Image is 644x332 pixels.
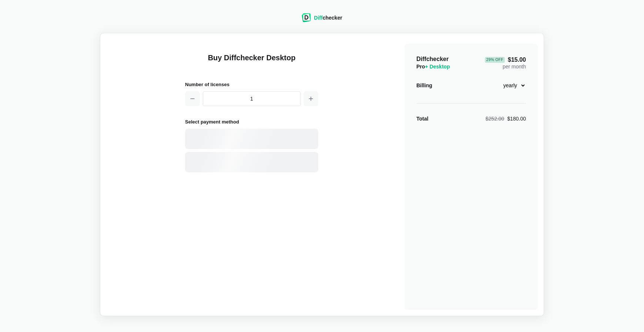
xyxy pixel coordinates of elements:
[185,52,318,72] h1: Buy Diffchecker Desktop
[485,57,526,63] span: $15.00
[185,81,318,88] h2: Number of licenses
[425,64,450,70] span: + Desktop
[416,116,428,122] strong: Total
[416,64,450,70] span: Pro
[314,14,342,21] div: checker
[314,15,322,21] span: Diff
[185,118,318,126] h2: Select payment method
[486,116,504,122] span: $252.00
[416,82,432,89] div: Billing
[203,91,301,106] input: 1
[416,56,449,62] span: Diffchecker
[302,17,342,23] a: Diffchecker logoDiffchecker
[486,115,526,122] div: $180.00
[302,13,311,22] img: Diffchecker logo
[485,55,526,70] div: per month
[485,57,505,63] div: 29 % Off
